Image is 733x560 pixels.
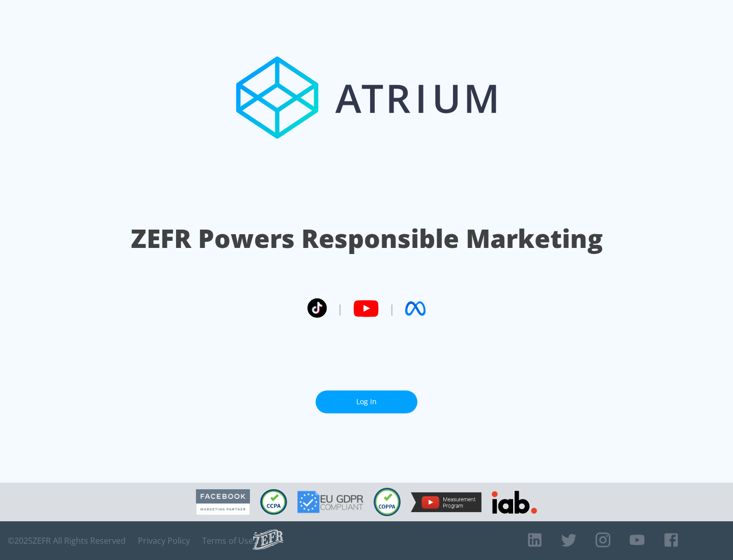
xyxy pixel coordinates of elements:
img: CCPA Compliant [260,489,287,515]
a: Privacy Policy [138,536,190,546]
a: Terms of Use [202,536,253,546]
img: YouTube Measurement Program [411,492,482,512]
span: © 2025 ZEFR All Rights Reserved [8,536,126,546]
img: Facebook Marketing Partner [196,489,250,515]
span: | [389,301,395,316]
a: Log In [316,390,417,413]
img: COPPA Compliant [374,488,401,516]
img: IAB [492,491,537,514]
img: GDPR Compliant [297,491,363,513]
span: | [337,301,343,316]
h1: ZEFR Powers Responsible Marketing [131,221,603,256]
